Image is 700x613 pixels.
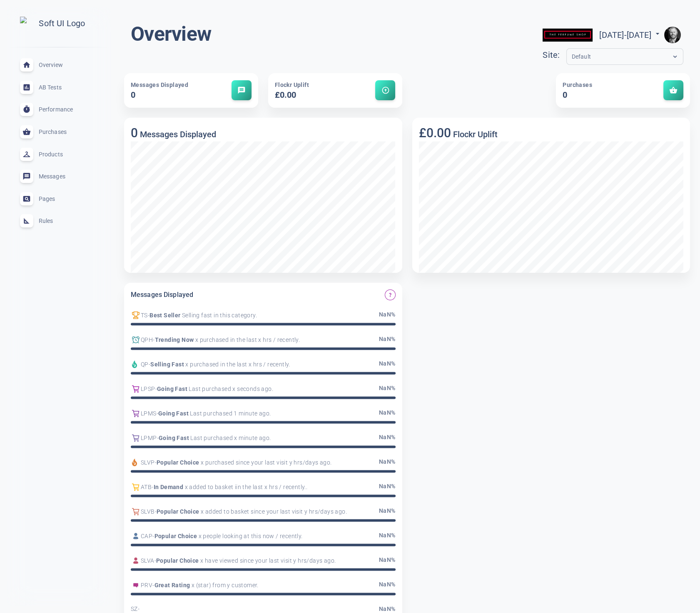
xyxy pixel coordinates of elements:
span: NaN % [379,359,396,369]
h5: Messages Displayed [138,129,216,139]
span: Popular Choice [156,556,199,565]
span: SLVP - [141,458,157,467]
h3: 0 [131,126,138,140]
span: Last purchased 1 minute ago. [189,409,271,418]
img: theperfumeshop [543,22,593,48]
span: x (star) from y customer. [190,581,258,590]
span: CAP - [141,532,154,541]
span: x purchased in the last x hrs / recently. [194,336,300,344]
span: Purchases [563,82,592,88]
span: Going Fast [158,409,189,418]
span: NaN % [379,310,396,320]
span: Last purchased x seconds ago. [187,385,273,393]
span: Going Fast [157,385,187,393]
span: LPMS - [141,409,158,418]
span: QP - [141,360,150,369]
span: TS - [141,311,149,320]
h6: Messages Displayed [131,289,193,300]
img: e9922e3fc00dd5316fa4c56e6d75935f [664,27,681,43]
button: Which Flockr messages are displayed the most [385,289,395,300]
span: Great Rating [154,581,190,590]
a: AB Tests [7,76,111,99]
span: Selling fast in this category. [181,311,257,320]
a: Overview [7,54,111,77]
span: NaN % [379,482,396,492]
img: Soft UI Logo [20,17,97,30]
span: NaN % [379,408,396,418]
span: Flockr Uplift [275,82,309,88]
span: ATB - [141,483,154,492]
a: Products [7,143,111,166]
span: x added to basket iin the last x hrs / recently.. [183,483,307,492]
span: NaN % [379,580,396,590]
span: question_mark [388,292,393,297]
span: Popular Choice [157,507,199,516]
a: Pages [7,188,111,210]
span: x purchased in the last x hrs / recently. [184,360,290,369]
h3: £0.00 [419,126,451,140]
span: Best Seller [149,311,180,320]
h5: 0 [563,89,643,101]
span: x purchased since your last visit y hrs/days ago. [199,458,332,467]
span: Selling Fast [150,360,184,369]
h5: £0.00 [275,89,355,101]
span: SLVA - [141,556,156,565]
span: SLVB - [141,507,157,516]
div: Site: [543,48,566,62]
span: NaN % [379,556,396,566]
span: NaN % [379,384,396,394]
span: arrow_circle_up [381,86,389,94]
h1: Overview [131,22,211,47]
span: Trending Now [155,336,194,344]
a: Messages [7,165,111,188]
span: Last purchased x minute ago. [189,434,271,442]
span: message [237,86,246,94]
span: x people looking at this now / recently. [197,532,302,541]
a: Performance [7,99,111,121]
span: Popular Choice [154,532,197,541]
a: Purchases [7,121,111,143]
span: Messages Displayed [131,82,188,88]
span: NaN % [379,335,396,345]
span: shopping_basket [669,86,678,94]
span: PRV - [141,581,154,590]
span: NaN % [379,433,396,443]
span: Going Fast [159,434,189,442]
span: [DATE] - [DATE] [599,30,662,40]
span: LPMP - [141,434,159,442]
span: Popular Choice [157,458,199,467]
span: x have viewed since your last visit y hrs/days ago. [199,556,336,565]
span: NaN % [379,457,396,467]
span: In Demand [154,483,184,492]
span: x added to basket since your last visit y hrs/days ago. [199,507,347,516]
span: LPSP - [141,385,157,393]
a: Rules [7,210,111,232]
span: NaN % [379,531,396,541]
span: NaN % [379,507,396,517]
span: QPH - [141,336,155,344]
h5: 0 [131,89,211,101]
h5: Flockr Uplift [451,129,498,139]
